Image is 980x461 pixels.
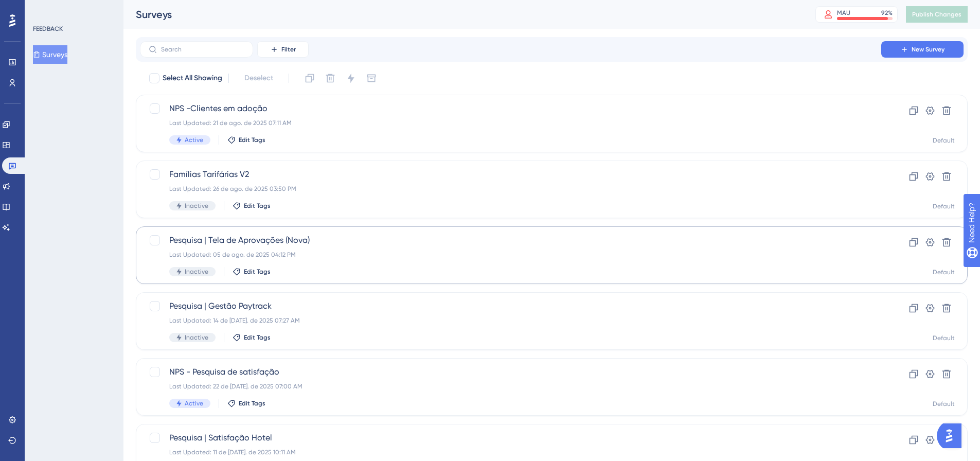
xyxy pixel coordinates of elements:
div: Default [933,136,955,145]
div: Surveys [136,7,790,22]
span: Edit Tags [244,268,271,276]
button: Filter [257,41,309,58]
span: Pesquisa | Tela de Aprovações (Nova) [169,234,852,246]
span: Inactive [185,333,208,342]
div: MAU [837,9,850,17]
div: Last Updated: 26 de ago. de 2025 03:50 PM [169,185,852,193]
button: Edit Tags [233,268,271,276]
button: Deselect [235,69,282,87]
span: NPS - Pesquisa de satisfação [169,366,852,378]
button: Publish Changes [906,6,968,23]
div: Last Updated: 11 de [DATE]. de 2025 10:11 AM [169,448,852,456]
button: Edit Tags [227,136,265,144]
button: Edit Tags [233,202,271,210]
iframe: UserGuiding AI Assistant Launcher [937,420,968,451]
div: Last Updated: 21 de ago. de 2025 07:11 AM [169,119,852,127]
span: NPS -Clientes em adoção [169,102,852,115]
div: Last Updated: 14 de [DATE]. de 2025 07:27 AM [169,316,852,325]
span: Edit Tags [239,399,265,407]
button: Surveys [33,45,67,64]
span: Pesquisa | Satisfação Hotel [169,432,852,444]
span: Pesquisa | Gestão Paytrack [169,300,852,312]
button: Edit Tags [233,333,271,342]
span: Edit Tags [239,136,265,144]
span: Need Help? [24,3,64,15]
div: Default [933,334,955,342]
span: Publish Changes [912,10,961,19]
span: Select All Showing [163,72,222,84]
span: Inactive [185,268,208,276]
button: New Survey [881,41,964,58]
div: Default [933,202,955,210]
span: Inactive [185,202,208,210]
div: Default [933,268,955,276]
button: Edit Tags [227,399,265,407]
div: Default [933,400,955,408]
span: Deselect [244,72,273,84]
div: FEEDBACK [33,25,63,33]
span: Edit Tags [244,202,271,210]
div: Last Updated: 22 de [DATE]. de 2025 07:00 AM [169,382,852,391]
div: 92 % [881,9,893,17]
span: Famílias Tarifárias V2 [169,168,852,181]
span: Filter [281,45,296,54]
span: Active [185,399,203,407]
span: New Survey [912,45,945,54]
span: Active [185,136,203,144]
div: Last Updated: 05 de ago. de 2025 04:12 PM [169,251,852,259]
input: Search [161,46,244,53]
span: Edit Tags [244,333,271,342]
